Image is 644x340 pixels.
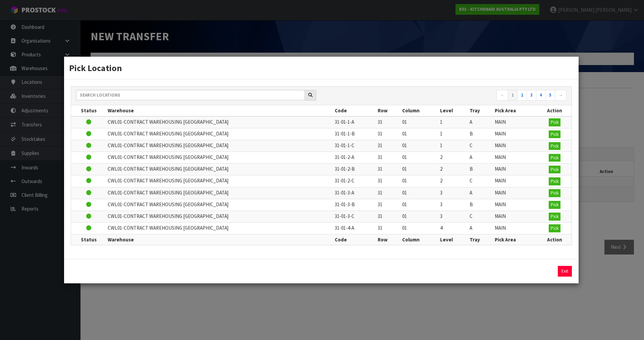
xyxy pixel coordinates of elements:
[400,116,438,128] td: 01
[400,187,438,199] td: 01
[438,211,468,222] td: 3
[468,128,493,140] td: B
[468,140,493,152] td: C
[551,214,558,219] span: Pick
[438,152,468,164] td: 2
[551,167,558,172] span: Pick
[326,90,567,102] nav: Page navigation
[376,199,400,211] td: 31
[551,131,558,137] span: Pick
[106,222,333,234] td: CWL01-CONTRACT WAREHOUSING [GEOGRAPHIC_DATA]
[527,90,536,101] a: 3
[400,211,438,222] td: 01
[493,152,538,164] td: MAIN
[517,90,527,101] a: 2
[549,201,560,209] button: Pick
[400,140,438,152] td: 01
[376,222,400,234] td: 31
[549,189,560,197] button: Pick
[551,143,558,149] span: Pick
[376,140,400,152] td: 31
[106,140,333,152] td: CWL01-CONTRACT WAREHOUSING [GEOGRAPHIC_DATA]
[493,164,538,175] td: MAIN
[438,187,468,199] td: 3
[493,175,538,187] td: MAIN
[549,166,560,174] button: Pick
[438,128,468,140] td: 1
[551,202,558,208] span: Pick
[333,152,376,164] td: 31-01-2-A
[376,116,400,128] td: 31
[106,175,333,187] td: CWL01-CONTRACT WAREHOUSING [GEOGRAPHIC_DATA]
[493,140,538,152] td: MAIN
[376,152,400,164] td: 31
[106,152,333,164] td: CWL01-CONTRACT WAREHOUSING [GEOGRAPHIC_DATA]
[496,90,508,101] a: ←
[549,130,560,138] button: Pick
[551,190,558,196] span: Pick
[333,199,376,211] td: 31-01-3-B
[551,155,558,161] span: Pick
[400,234,438,245] th: Column
[536,90,546,101] a: 4
[400,128,438,140] td: 01
[493,211,538,222] td: MAIN
[549,177,560,185] button: Pick
[493,187,538,199] td: MAIN
[493,105,538,116] th: Pick Area
[106,116,333,128] td: CWL01-CONTRACT WAREHOUSING [GEOGRAPHIC_DATA]
[106,164,333,175] td: CWL01-CONTRACT WAREHOUSING [GEOGRAPHIC_DATA]
[106,234,333,245] th: Warehouse
[438,116,468,128] td: 1
[438,140,468,152] td: 1
[400,199,438,211] td: 01
[493,234,538,245] th: Pick Area
[551,178,558,184] span: Pick
[438,234,468,245] th: Level
[493,116,538,128] td: MAIN
[468,187,493,199] td: A
[376,105,400,116] th: Row
[400,175,438,187] td: 01
[400,105,438,116] th: Column
[106,187,333,199] td: CWL01-CONTRACT WAREHOUSING [GEOGRAPHIC_DATA]
[106,128,333,140] td: CWL01-CONTRACT WAREHOUSING [GEOGRAPHIC_DATA]
[376,234,400,245] th: Row
[438,222,468,234] td: 4
[376,164,400,175] td: 31
[493,199,538,211] td: MAIN
[468,116,493,128] td: A
[438,199,468,211] td: 3
[468,164,493,175] td: B
[333,128,376,140] td: 31-01-1-B
[333,187,376,199] td: 31-01-3-A
[549,224,560,232] button: Pick
[508,90,518,101] a: 1
[555,90,567,101] a: →
[551,119,558,125] span: Pick
[545,90,555,101] a: 5
[549,154,560,162] button: Pick
[468,152,493,164] td: A
[549,118,560,126] button: Pick
[400,164,438,175] td: 01
[376,211,400,222] td: 31
[376,175,400,187] td: 31
[468,211,493,222] td: C
[468,234,493,245] th: Tray
[333,222,376,234] td: 31-01-4-A
[549,213,560,221] button: Pick
[538,234,572,245] th: Action
[549,142,560,150] button: Pick
[71,234,106,245] th: Status
[106,211,333,222] td: CWL01-CONTRACT WAREHOUSING [GEOGRAPHIC_DATA]
[376,128,400,140] td: 31
[538,105,572,116] th: Action
[333,140,376,152] td: 31-01-1-C
[400,152,438,164] td: 01
[71,105,106,116] th: Status
[558,266,572,277] button: Exit
[106,105,333,116] th: Warehouse
[468,199,493,211] td: B
[76,90,305,100] input: Search locations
